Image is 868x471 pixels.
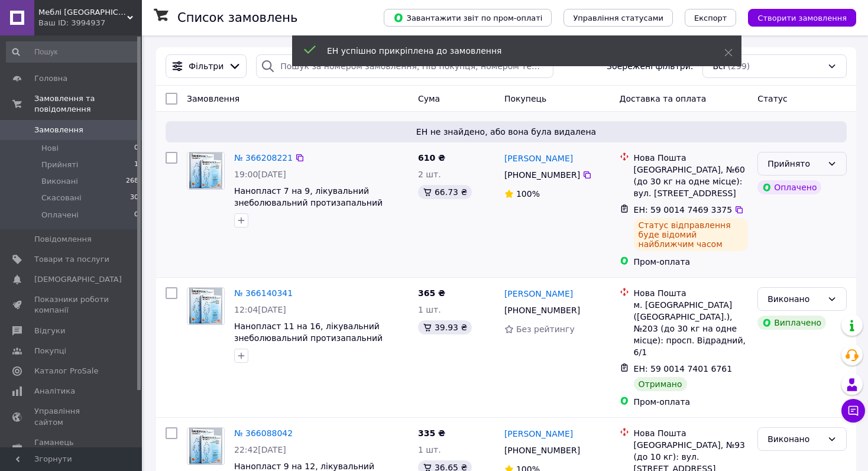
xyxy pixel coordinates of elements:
[418,170,441,179] span: 2 шт.
[634,377,687,391] div: Отримано
[126,176,138,187] span: 268
[34,125,83,135] span: Замовлення
[187,427,225,465] a: Фото товару
[234,321,383,355] a: Нанопласт 11 на 16, лікувальний знеболювальний протизапальний пластир
[41,143,59,154] span: Нові
[516,324,575,334] span: Без рейтингу
[34,254,109,265] span: Товари та послуги
[748,9,856,27] button: Створити замовлення
[187,287,225,325] a: Фото товару
[634,256,749,268] div: Пром-оплата
[634,427,749,439] div: Нова Пошта
[841,399,865,423] button: Чат з покупцем
[504,288,573,300] a: [PERSON_NAME]
[634,364,733,373] span: ЕН: 59 0014 7401 6761
[34,73,67,84] span: Головна
[620,94,707,103] span: Доставка та оплата
[504,428,573,440] a: [PERSON_NAME]
[234,428,293,438] a: № 366088042
[502,302,582,319] div: [PHONE_NUMBER]
[384,9,552,27] button: Завантажити звіт по пром-оплаті
[634,164,749,199] div: [GEOGRAPHIC_DATA], №60 (до 30 кг на одне місце): вул. [STREET_ADDRESS]
[34,326,65,336] span: Відгуки
[418,94,440,103] span: Cума
[694,14,727,22] span: Експорт
[34,437,109,459] span: Гаманець компанії
[736,12,856,22] a: Створити замовлення
[757,94,788,103] span: Статус
[189,288,222,324] img: Фото товару
[234,445,286,454] span: 22:42[DATE]
[134,210,138,220] span: 0
[34,366,98,376] span: Каталог ProSale
[418,185,472,199] div: 66.73 ₴
[504,94,546,103] span: Покупець
[418,305,441,314] span: 1 шт.
[34,406,109,427] span: Управління сайтом
[418,320,472,334] div: 39.93 ₴
[34,346,66,356] span: Покупці
[767,293,822,306] div: Виконано
[757,180,821,194] div: Оплачено
[177,11,297,25] h1: Список замовлень
[516,189,540,199] span: 100%
[418,428,445,438] span: 335 ₴
[34,386,75,397] span: Аналітика
[757,316,826,330] div: Виплачено
[685,9,737,27] button: Експорт
[502,167,582,183] div: [PHONE_NUMBER]
[418,288,445,298] span: 365 ₴
[504,152,573,164] a: [PERSON_NAME]
[634,287,749,299] div: Нова Пошта
[634,299,749,358] div: м. [GEOGRAPHIC_DATA] ([GEOGRAPHIC_DATA].), №203 (до 30 кг на одне місце): просп. Відрадний, 6/1
[634,152,749,164] div: Нова Пошта
[134,160,138,170] span: 1
[189,60,224,72] span: Фільтри
[393,12,542,23] span: Завантажити звіт по пром-оплаті
[502,442,582,459] div: [PHONE_NUMBER]
[38,7,127,18] span: Меблі Одеса
[34,93,142,115] span: Замовлення та повідомлення
[634,218,749,251] div: Статус відправлення буде відомий найближчим часом
[634,396,749,408] div: Пром-оплата
[234,305,286,314] span: 12:04[DATE]
[418,153,445,163] span: 610 ₴
[234,186,383,219] a: Нанопласт 7 на 9, лікувальний знеболювальний протизапальний пластир
[134,143,138,154] span: 0
[327,45,695,57] div: ЕН успішно прикріплена до замовлення
[634,205,733,215] span: ЕН: 59 0014 7469 3375
[41,193,82,203] span: Скасовані
[563,9,673,27] button: Управління статусами
[234,170,286,179] span: 19:00[DATE]
[38,18,142,28] div: Ваш ID: 3994937
[187,152,225,190] a: Фото товару
[234,153,293,163] a: № 366208221
[187,94,239,103] span: Замовлення
[170,126,842,138] span: ЕН не знайдено, або вона була видалена
[41,160,78,170] span: Прийняті
[6,41,140,63] input: Пошук
[130,193,138,203] span: 30
[41,176,78,187] span: Виконані
[189,152,222,189] img: Фото товару
[41,210,79,220] span: Оплачені
[189,428,222,464] img: Фото товару
[418,445,441,454] span: 1 шт.
[234,288,293,298] a: № 366140341
[34,274,122,285] span: [DEMOGRAPHIC_DATA]
[767,433,822,446] div: Виконано
[573,14,663,22] span: Управління статусами
[34,234,92,245] span: Повідомлення
[34,294,109,316] span: Показники роботи компанії
[757,14,847,22] span: Створити замовлення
